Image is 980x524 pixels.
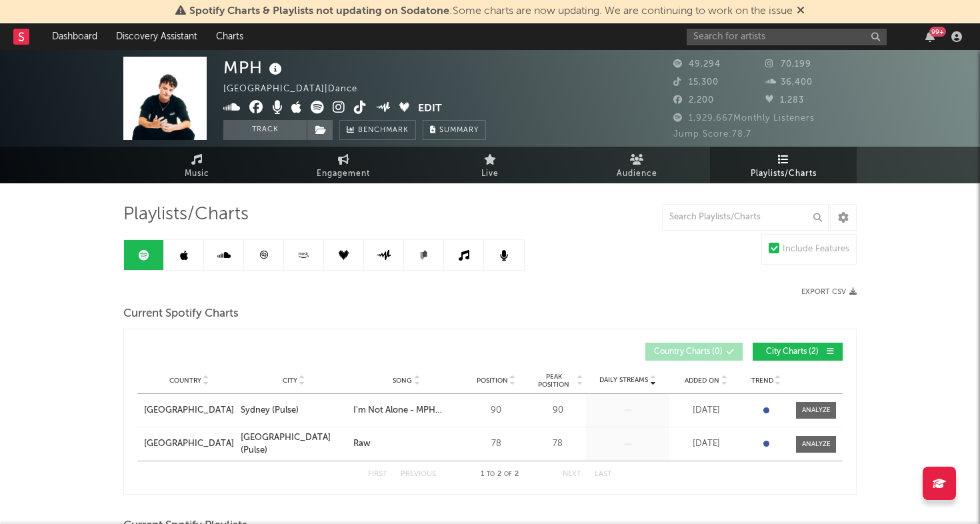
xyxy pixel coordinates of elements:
[765,96,804,105] span: 1,283
[283,377,297,385] span: City
[368,471,387,478] button: First
[189,6,449,17] span: Spotify Charts & Playlists not updating on Sodatone
[439,127,479,134] span: Summary
[223,120,307,140] button: Track
[358,123,409,139] span: Benchmark
[673,130,751,139] span: Jump Score: 78.7
[401,471,436,478] button: Previous
[673,404,739,417] div: [DATE]
[241,404,299,417] div: Sydney (Pulse)
[654,348,723,356] span: Country Charts ( 0 )
[662,204,829,231] input: Search Playlists/Charts
[504,471,512,477] span: of
[533,437,583,451] div: 78
[423,120,486,140] button: Summary
[144,437,234,451] a: [GEOGRAPHIC_DATA]
[673,96,714,105] span: 2,200
[463,467,536,483] div: 1 2 2
[417,147,563,183] a: Live
[353,437,459,451] a: Raw
[673,60,721,69] span: 49,294
[241,404,347,417] a: Sydney (Pulse)
[481,166,499,182] span: Live
[617,166,657,182] span: Audience
[207,23,253,50] a: Charts
[929,27,946,37] div: 99 +
[270,147,417,183] a: Engagement
[393,377,412,385] span: Song
[241,431,347,457] a: [GEOGRAPHIC_DATA] (Pulse)
[673,78,719,87] span: 15,300
[223,57,285,79] div: MPH
[466,404,526,417] div: 90
[466,437,526,451] div: 78
[801,288,857,296] button: Export CSV
[673,437,739,451] div: [DATE]
[533,404,583,417] div: 90
[710,147,857,183] a: Playlists/Charts
[353,437,371,451] div: Raw
[753,343,843,361] button: City Charts(2)
[687,29,887,45] input: Search for artists
[123,147,270,183] a: Music
[595,471,612,478] button: Last
[533,373,575,389] span: Peak Position
[223,81,373,97] div: [GEOGRAPHIC_DATA] | Dance
[751,377,773,385] span: Trend
[123,207,249,223] span: Playlists/Charts
[418,101,442,117] button: Edit
[797,6,805,17] span: Dismiss
[765,78,813,87] span: 36,400
[43,23,107,50] a: Dashboard
[123,306,239,322] span: Current Spotify Charts
[169,377,201,385] span: Country
[645,343,743,361] button: Country Charts(0)
[563,471,581,478] button: Next
[189,6,793,17] span: : Some charts are now updating. We are continuing to work on the issue
[765,60,811,69] span: 70,199
[761,348,823,356] span: City Charts ( 2 )
[685,377,719,385] span: Added On
[353,404,459,417] a: I'm Not Alone - MPH Remix
[751,166,817,182] span: Playlists/Charts
[673,114,815,123] span: 1,929,667 Monthly Listeners
[339,120,416,140] a: Benchmark
[783,241,849,257] div: Include Features
[144,404,234,417] a: [GEOGRAPHIC_DATA]
[477,377,508,385] span: Position
[487,471,495,477] span: to
[107,23,207,50] a: Discovery Assistant
[925,31,935,42] button: 99+
[599,375,648,385] span: Daily Streams
[563,147,710,183] a: Audience
[185,166,209,182] span: Music
[317,166,370,182] span: Engagement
